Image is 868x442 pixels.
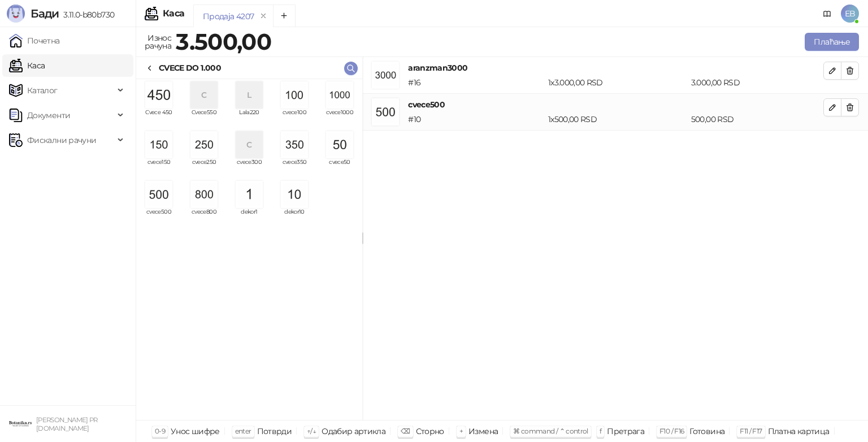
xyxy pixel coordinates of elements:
[689,424,724,439] div: Готовина
[322,159,358,176] span: cvece50
[142,31,173,53] div: Износ рачуна
[416,424,444,439] div: Сторно
[408,62,823,74] h4: aranzman3000
[273,5,296,27] button: Add tab
[141,209,177,226] span: cvece500
[36,416,98,432] small: [PERSON_NAME] PR [DOMAIN_NAME]
[186,110,222,127] span: Cvece550
[171,424,220,439] div: Унос шифре
[31,7,59,20] span: Бади
[468,424,498,439] div: Измена
[141,110,177,127] span: Cvece 450
[236,181,263,208] img: Slika
[186,209,222,226] span: cvece800
[307,427,316,435] span: ↑/↓
[9,54,45,77] a: Каса
[326,131,353,158] img: Slika
[203,10,254,23] div: Продаја 4207
[236,131,263,158] div: C
[141,159,177,176] span: cvece150
[257,424,292,439] div: Потврди
[190,131,218,158] img: Slika
[59,10,114,20] span: 3.11.0-b80b730
[145,81,172,109] img: Slika
[145,181,172,208] img: Slika
[256,11,271,21] button: remove
[281,181,308,208] img: Slika
[689,113,826,125] div: 500,00 RSD
[322,110,358,127] span: cvece1000
[768,424,830,439] div: Платна картица
[27,79,58,102] span: Каталог
[600,427,601,435] span: f
[322,424,385,439] div: Одабир артикла
[659,427,684,435] span: F10 / F16
[27,129,96,151] span: Фискални рачуни
[231,110,267,127] span: Lala220
[7,5,25,23] img: Logo
[281,81,308,109] img: Slika
[190,81,218,109] div: C
[818,5,836,23] a: Документација
[231,209,267,226] span: dekor1
[235,427,251,435] span: enter
[513,427,588,435] span: ⌘ command / ⌃ control
[9,413,32,435] img: 64x64-companyLogo-0e2e8aaa-0bd2-431b-8613-6e3c65811325.png
[27,104,70,127] span: Документи
[281,131,308,158] img: Slika
[159,62,221,74] div: CVECE DO 1.000
[740,427,762,435] span: F11 / F17
[190,181,218,208] img: Slika
[406,113,546,125] div: # 10
[326,81,353,109] img: Slika
[276,209,313,226] span: dekor10
[136,79,362,420] div: grid
[236,81,263,109] div: L
[145,131,172,158] img: Slika
[163,9,184,18] div: Каса
[546,113,689,125] div: 1 x 500,00 RSD
[155,427,165,435] span: 0-9
[546,76,689,89] div: 1 x 3.000,00 RSD
[607,424,644,439] div: Претрага
[406,76,546,89] div: # 16
[841,5,859,23] span: EB
[401,427,410,435] span: ⌫
[9,29,60,52] a: Почетна
[276,159,313,176] span: cvece350
[276,110,313,127] span: cvece100
[805,33,859,51] button: Плаћање
[459,427,463,435] span: +
[231,159,267,176] span: cvece300
[176,28,271,55] strong: 3.500,00
[408,98,823,111] h4: cvece500
[186,159,222,176] span: cvece250
[689,76,826,89] div: 3.000,00 RSD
